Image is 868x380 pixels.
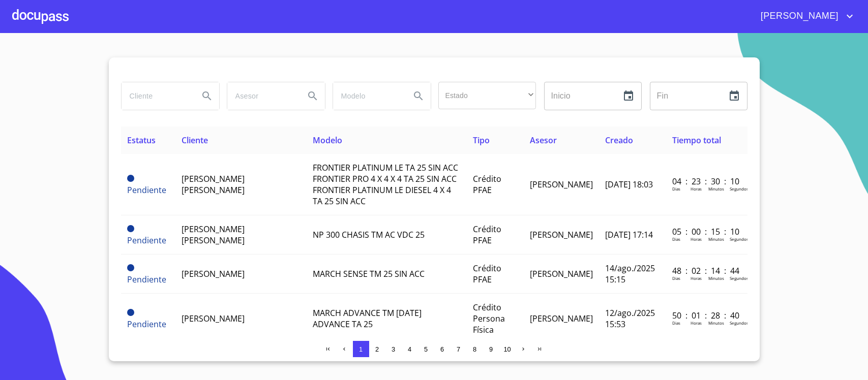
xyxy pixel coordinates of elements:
button: 10 [499,341,516,357]
span: Estatus [127,135,156,146]
span: 8 [473,345,476,353]
button: 7 [451,341,467,357]
span: Crédito PFAE [473,263,501,285]
button: 1 [353,341,369,357]
span: Pendiente [127,309,134,316]
span: [PERSON_NAME] [530,313,593,324]
button: 2 [369,341,385,357]
p: Minutos [708,186,724,192]
span: Tipo [473,135,490,146]
button: 9 [483,341,499,357]
span: 5 [424,345,428,353]
p: Segundos [730,236,749,242]
p: Horas [691,186,702,192]
span: 14/ago./2025 15:15 [605,263,655,285]
span: MARCH ADVANCE TM [DATE] ADVANCE TA 25 [313,307,422,330]
button: Search [301,84,325,108]
span: 2 [375,345,379,353]
span: Pendiente [127,274,166,285]
input: search [333,82,402,110]
button: 6 [434,341,451,357]
span: [DATE] 17:14 [605,229,653,240]
span: [PERSON_NAME] [530,179,593,190]
div: ​ [438,82,536,109]
span: Pendiente [127,175,134,182]
span: Tiempo total [672,135,721,146]
span: [PERSON_NAME] [182,313,245,324]
button: account of current user [753,8,856,24]
span: Creado [605,135,633,146]
span: Cliente [182,135,208,146]
span: MARCH SENSE TM 25 SIN ACC [313,268,425,279]
span: [PERSON_NAME] [530,229,593,240]
span: [PERSON_NAME] [182,268,245,279]
button: 3 [385,341,402,357]
span: 3 [392,345,395,353]
span: [PERSON_NAME] [PERSON_NAME] [182,224,245,246]
p: Segundos [730,186,749,192]
span: Crédito PFAE [473,173,501,196]
span: Crédito Persona Física [473,302,505,335]
span: Modelo [313,135,342,146]
button: 5 [418,341,434,357]
button: Search [406,84,431,108]
span: Pendiente [127,225,134,232]
p: 50 : 01 : 28 : 40 [672,310,741,321]
span: 1 [359,345,363,353]
span: Asesor [530,135,557,146]
span: [PERSON_NAME] [530,268,593,279]
span: 6 [440,345,444,353]
span: [PERSON_NAME] [753,8,844,24]
span: [PERSON_NAME] [PERSON_NAME] [182,173,245,196]
span: 10 [503,345,511,353]
span: 7 [457,345,460,353]
button: Search [195,84,219,108]
span: Pendiente [127,235,166,246]
input: search [227,82,296,110]
span: Pendiente [127,264,134,271]
p: Horas [691,275,702,281]
p: Minutos [708,236,724,242]
span: 4 [408,345,411,353]
p: 48 : 02 : 14 : 44 [672,265,741,276]
span: NP 300 CHASIS TM AC VDC 25 [313,229,425,240]
p: 04 : 23 : 30 : 10 [672,176,741,187]
span: Crédito PFAE [473,224,501,246]
p: Segundos [730,275,749,281]
p: Minutos [708,320,724,326]
span: 12/ago./2025 15:53 [605,307,655,330]
p: Horas [691,320,702,326]
p: Dias [672,186,680,192]
span: FRONTIER PLATINUM LE TA 25 SIN ACC FRONTIER PRO 4 X 4 X 4 TA 25 SIN ACC FRONTIER PLATINUM LE DIES... [313,162,458,207]
span: 9 [489,345,493,353]
button: 4 [402,341,418,357]
p: Horas [691,236,702,242]
p: Minutos [708,275,724,281]
span: Pendiente [127,184,166,196]
input: search [122,82,191,110]
span: Pendiente [127,319,166,330]
p: Segundos [730,320,749,326]
span: [DATE] 18:03 [605,179,653,190]
p: Dias [672,320,680,326]
p: 05 : 00 : 15 : 10 [672,226,741,237]
p: Dias [672,236,680,242]
p: Dias [672,275,680,281]
button: 8 [467,341,483,357]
